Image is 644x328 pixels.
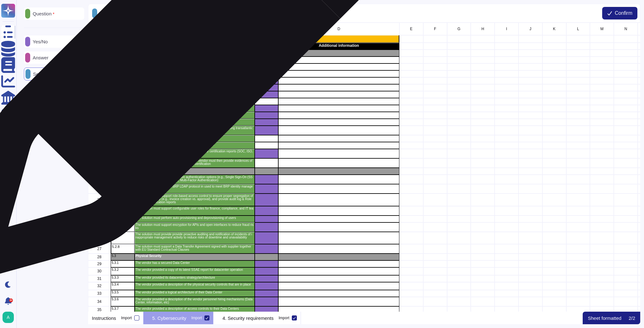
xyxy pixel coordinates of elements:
[121,316,132,320] div: Import
[112,298,134,301] p: 5.3.6
[30,39,48,44] p: Yes/No
[410,27,413,31] span: E
[112,92,134,96] p: 5.1.6
[112,245,134,249] p: 5.2.8
[136,99,254,102] p: If you are ISO 900x certified:
[588,316,621,320] p: Sheet formatted
[577,27,579,31] span: L
[136,136,254,139] p: What is the expiry date of your certification?
[136,291,254,294] p: The vendor provided a logical architecture of their Data Center
[88,158,111,168] div: 18
[434,27,436,31] span: F
[222,316,274,320] p: 4. Security requirements
[112,127,134,130] p: [DATE]
[280,44,399,47] p: Additional information
[136,78,254,81] p: ISO 27001
[136,207,254,213] p: The solution must support configurable user roles for finance, compliance, and IT teams
[136,44,254,47] p: Question
[112,307,134,310] p: 5.3.7
[88,57,111,63] div: 4
[88,23,640,312] div: grid
[112,207,134,210] p: 5.2.4
[112,276,134,279] p: 5.3.3
[30,126,47,130] p: Eraser
[530,27,531,31] span: J
[88,149,111,158] div: 17
[88,206,111,216] div: 23
[88,98,111,105] div: 10
[136,254,254,258] p: Physical Security
[88,244,111,254] div: 27
[112,136,134,139] p: [DATE]
[88,175,111,184] div: 20
[136,143,254,146] p: Is personal data stored outside the country of residence?
[88,84,111,91] div: 8
[112,283,134,286] p: 5.3.4
[458,27,460,31] span: G
[88,105,111,112] div: 11
[136,268,254,271] p: The vendor provided a copy of its latest SSAE report for datacenter operation
[265,27,268,31] span: C
[88,254,111,260] div: 28
[88,267,111,275] div: 30
[136,233,254,239] p: The solution must provide provide proactive auditing and notification of incidents of inappropria...
[88,306,111,313] div: 35
[112,233,134,236] p: 5.2.7
[136,261,254,265] p: The vendor has a secured Data Center
[338,27,341,31] span: D
[88,43,111,50] div: 2
[88,112,111,119] div: 12
[252,11,275,16] p: Autoformat
[112,194,134,198] p: 5.2.3
[136,169,254,172] p: Identity and Access Management
[88,290,111,297] div: 33
[88,135,111,142] div: 15
[112,64,134,68] p: 5.1.2
[136,120,254,123] p: What procedures do you have in place to maintain?
[92,316,116,320] p: Instructions
[112,36,398,41] p: CYBER SECURITY
[136,298,254,304] p: The vendor provided a description of the vendor personnel hiring mechanisms (Data Center, informa...
[112,143,134,146] p: [DATE]
[136,307,254,310] p: The vendor provided a description of access controls to their Data Centers
[112,85,134,89] p: 5.1.5
[9,298,13,302] div: 9+
[112,78,134,82] p: 5.1.4
[112,57,134,61] p: 5.1.1
[88,126,111,135] div: 14
[629,316,635,320] p: 2 / 2
[279,316,289,320] div: Import
[24,96,52,100] p: Additional steps:
[112,291,134,294] p: 5.3.5
[136,113,254,116] p: What is the expiry date of your certification?
[136,51,254,54] p: Security & Certification
[256,44,278,47] p: Answer
[615,11,632,16] span: Confirm
[112,99,134,102] p: 5.1.7
[602,7,637,19] button: Confirm
[3,312,14,323] img: user
[112,223,134,227] p: 5.2.6
[625,27,627,31] span: N
[24,116,32,119] p: Tool:
[88,119,111,126] div: 13
[30,11,54,16] p: Question
[481,27,484,31] span: H
[112,51,134,54] p: 5.1
[112,106,134,109] p: 5.1.8
[136,159,254,166] p: if you answered 'NO' to question [DATE], the vendor must then provide evidences of correction if ...
[112,150,134,153] p: [DATE]
[112,71,134,75] p: 5.1.3
[136,276,254,279] p: The vendor provided its datacenters strategy/architecture
[136,283,254,286] p: The vendor provided a description of the physical security controls that are in place
[191,316,202,320] div: Import
[136,216,254,220] p: The solution must perform auto provisioning and deprovisioning of users
[88,184,111,194] div: 21
[601,27,604,31] span: M
[136,150,254,156] p: Do you allow tenants to view your third-party audit or certification reports (SOC, ISO, Privacy S...
[112,261,134,265] p: 5.3.1
[1,310,18,324] button: user
[136,245,254,251] p: The solution must support a Data Transfer Agreement signed with supplier together with EU Standar...
[88,232,111,244] div: 26
[112,268,134,271] p: 5.3.2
